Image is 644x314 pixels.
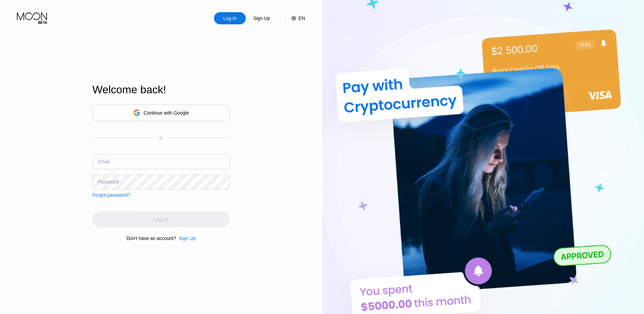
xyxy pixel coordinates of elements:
[284,12,305,24] div: EN
[92,83,230,96] div: Welcome back!
[214,12,246,24] div: Log In
[144,110,189,116] div: Continue with Google
[253,15,271,22] div: Sign Up
[92,192,130,198] div: Forgot password?
[159,135,163,140] div: or
[176,236,196,241] div: Sign Up
[299,16,305,21] div: EN
[223,15,237,22] div: Log In
[246,12,278,24] div: Sign Up
[126,236,176,241] div: Don't have an account?
[98,159,110,164] div: Email
[98,179,118,185] div: Password
[92,104,230,121] div: Continue with Google
[179,236,196,241] div: Sign Up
